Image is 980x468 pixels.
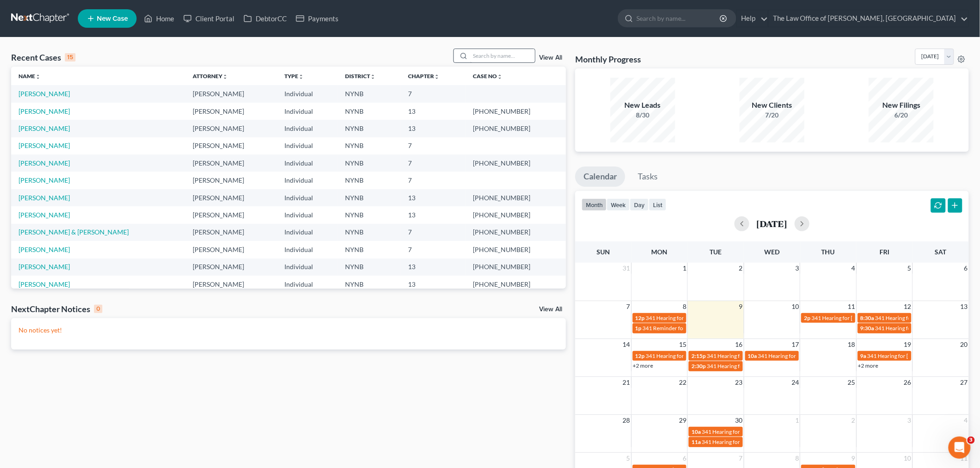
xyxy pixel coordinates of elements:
[707,352,861,359] span: 341 Hearing for [GEOGRAPHIC_DATA], [GEOGRAPHIC_DATA]
[960,377,969,388] span: 27
[879,248,889,256] span: Fri
[903,377,912,388] span: 26
[185,189,277,206] td: [PERSON_NAME]
[635,352,645,359] span: 12p
[597,248,610,256] span: Sun
[691,363,706,369] span: 2:30p
[19,228,129,236] a: [PERSON_NAME] & [PERSON_NAME]
[19,159,70,167] a: [PERSON_NAME]
[277,189,338,206] td: Individual
[794,415,800,426] span: 1
[401,224,465,241] td: 7
[94,305,102,313] div: 0
[277,120,338,137] td: Individual
[794,453,800,464] span: 8
[847,339,856,350] span: 18
[185,206,277,223] td: [PERSON_NAME]
[408,73,440,80] a: Chapterunfold_more
[935,248,947,256] span: Sat
[903,453,912,464] span: 10
[19,280,70,288] a: [PERSON_NAME]
[539,55,562,61] a: View All
[702,428,785,435] span: 341 Hearing for [PERSON_NAME]
[338,189,401,206] td: NYNB
[473,73,503,80] a: Case Nounfold_more
[804,314,810,321] span: 2p
[735,339,744,350] span: 16
[401,189,465,206] td: 13
[338,259,401,276] td: NYNB
[277,85,338,102] td: Individual
[710,248,722,256] span: Tue
[291,10,343,27] a: Payments
[19,107,70,115] a: [PERSON_NAME]
[401,154,465,172] td: 7
[629,166,666,187] a: Tasks
[903,339,912,350] span: 19
[678,377,687,388] span: 22
[735,415,744,426] span: 30
[635,314,645,321] span: 12p
[646,352,751,359] span: 341 Hearing for [PERSON_NAME], Essence
[338,120,401,137] td: NYNB
[610,100,675,111] div: New Leads
[277,172,338,189] td: Individual
[707,363,790,369] span: 341 Hearing for [PERSON_NAME]
[960,339,969,350] span: 20
[185,241,277,258] td: [PERSON_NAME]
[97,15,128,22] span: New Case
[626,453,631,464] span: 5
[678,415,687,426] span: 29
[19,176,70,184] a: [PERSON_NAME]
[239,10,291,27] a: DebtorCC
[758,352,841,359] span: 341 Hearing for [PERSON_NAME]
[636,10,721,27] input: Search by name...
[277,103,338,120] td: Individual
[757,219,787,228] h2: [DATE]
[139,10,179,27] a: Home
[907,263,912,274] span: 5
[185,154,277,172] td: [PERSON_NAME]
[185,137,277,154] td: [PERSON_NAME]
[748,352,757,359] span: 10a
[338,137,401,154] td: NYNB
[960,301,969,312] span: 13
[185,103,277,120] td: [PERSON_NAME]
[575,166,625,187] a: Calendar
[861,325,874,332] span: 9:30a
[185,172,277,189] td: [PERSON_NAME]
[858,362,879,369] a: +2 more
[740,100,804,111] div: New Clients
[277,154,338,172] td: Individual
[401,241,465,258] td: 7
[401,120,465,137] td: 13
[622,415,631,426] span: 28
[875,325,958,332] span: 341 Hearing for [PERSON_NAME]
[903,301,912,312] span: 12
[622,339,631,350] span: 14
[867,352,950,359] span: 341 Hearing for [PERSON_NAME]
[185,276,277,293] td: [PERSON_NAME]
[630,198,649,211] button: day
[702,438,834,445] span: 341 Hearing for [PERSON_NAME] & [PERSON_NAME]
[338,276,401,293] td: NYNB
[769,10,968,27] a: The Law Office of [PERSON_NAME], [GEOGRAPHIC_DATA]
[822,248,835,256] span: Thu
[11,52,75,63] div: Recent Cases
[633,362,653,369] a: +2 more
[19,124,70,132] a: [PERSON_NAME]
[847,377,856,388] span: 25
[19,263,70,271] a: [PERSON_NAME]
[185,120,277,137] td: [PERSON_NAME]
[401,206,465,223] td: 13
[401,259,465,276] td: 13
[285,73,304,80] a: Typeunfold_more
[691,438,701,445] span: 11a
[869,111,934,120] div: 6/20
[875,314,958,321] span: 341 Hearing for [PERSON_NAME]
[737,10,768,27] a: Help
[277,259,338,276] td: Individual
[345,73,376,80] a: Districtunfold_more
[277,276,338,293] td: Individual
[678,339,687,350] span: 15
